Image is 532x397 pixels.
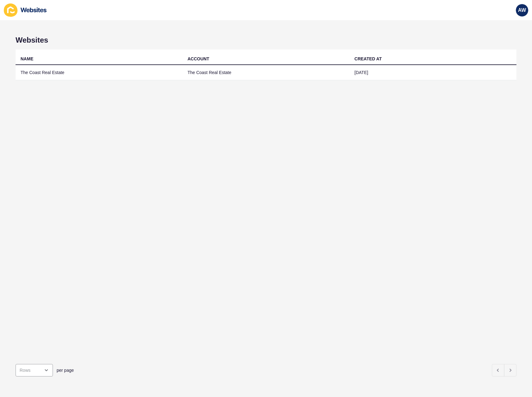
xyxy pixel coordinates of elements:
[518,7,526,13] span: AW
[188,56,209,62] div: ACCOUNT
[16,65,183,80] td: The Coast Real Estate
[57,367,74,373] span: per page
[16,36,516,44] h1: Websites
[16,364,53,376] div: open menu
[354,56,382,62] div: CREATED AT
[183,65,350,80] td: The Coast Real Estate
[21,56,33,62] div: NAME
[349,65,516,80] td: [DATE]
